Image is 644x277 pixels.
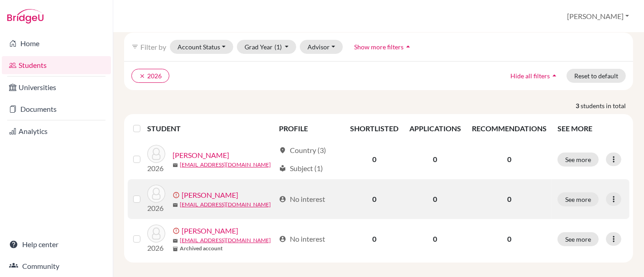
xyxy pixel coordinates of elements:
td: 0 [345,219,404,259]
p: 2026 [147,163,165,174]
img: Pinho, Gabriela [147,224,165,243]
button: Advisor [300,40,343,54]
button: See more [557,192,599,206]
i: arrow_drop_up [404,42,413,51]
p: 0 [472,194,547,205]
a: [PERSON_NAME] [182,190,238,201]
button: [PERSON_NAME] [563,8,633,25]
button: See more [557,232,599,246]
a: Home [2,34,111,53]
a: [PERSON_NAME] [182,225,238,236]
button: Grad Year(1) [237,40,297,54]
p: 0 [472,234,547,244]
td: 0 [404,139,466,179]
button: See more [557,153,599,167]
div: Country (3) [279,145,326,156]
a: Analytics [2,122,111,140]
span: Show more filters [354,43,404,51]
span: account_circle [279,196,286,203]
img: Bridge-U [7,9,43,24]
img: Andrade, Gabriela [147,145,165,163]
i: filter_list [131,43,139,50]
button: Show more filtersarrow_drop_up [346,40,420,54]
th: SEE MORE [552,118,630,139]
td: 0 [345,179,404,219]
td: 0 [345,139,404,179]
span: mail [173,202,178,208]
a: [PERSON_NAME] [173,150,229,161]
a: [EMAIL_ADDRESS][DOMAIN_NAME] [180,236,271,244]
a: Help center [2,235,111,253]
span: mail [173,238,178,244]
img: Oliveira, Gabriel [147,185,165,203]
p: 2026 [147,243,165,253]
a: Universities [2,78,111,96]
a: [EMAIL_ADDRESS][DOMAIN_NAME] [180,201,271,209]
span: inventory_2 [173,246,178,252]
button: Hide all filtersarrow_drop_up [503,69,567,83]
th: PROFILE [274,118,345,139]
span: (1) [274,43,282,51]
a: Students [2,56,111,74]
button: Reset to default [567,69,626,83]
div: No interest [279,194,325,205]
a: Community [2,257,111,275]
i: arrow_drop_up [550,71,559,80]
td: 0 [404,179,466,219]
strong: 3 [576,101,581,110]
th: STUDENT [147,118,274,139]
th: SHORTLISTED [345,118,404,139]
td: 0 [404,219,466,259]
span: Hide all filters [510,72,550,80]
a: Documents [2,100,111,118]
p: 0 [472,154,547,165]
th: APPLICATIONS [404,118,466,139]
div: Subject (1) [279,163,323,174]
b: Archived account [180,244,223,253]
span: local_library [279,165,286,172]
button: Account Status [170,40,233,54]
span: account_circle [279,235,286,243]
span: students in total [581,101,633,110]
span: Filter by [140,43,166,51]
span: error_outline [173,191,182,199]
a: [EMAIL_ADDRESS][DOMAIN_NAME] [180,161,271,169]
div: No interest [279,234,325,244]
p: 2026 [147,203,165,214]
i: clear [139,73,145,79]
span: error_outline [173,227,182,234]
span: mail [173,162,178,168]
th: RECOMMENDATIONS [466,118,552,139]
span: location_on [279,147,286,154]
button: clear2026 [131,69,169,83]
